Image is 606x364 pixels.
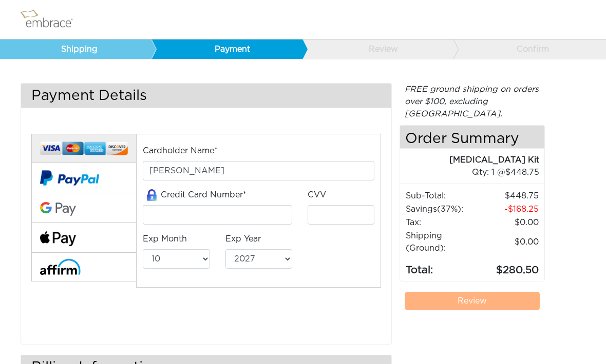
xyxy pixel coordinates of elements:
td: Shipping (Ground): [405,229,479,255]
label: Cardholder Name* [143,145,218,157]
img: Google-Pay-Logo.svg [40,202,76,216]
div: [MEDICAL_DATA] Kit [400,154,539,166]
img: affirm-logo.svg [40,259,81,275]
td: 168.25 [479,203,539,216]
div: 1 @ [413,166,539,178]
a: Payment [151,39,302,59]
div: FREE ground shipping on orders over $100, excluding [GEOGRAPHIC_DATA]. [400,83,545,120]
td: 0.00 [479,216,539,229]
span: 448.75 [505,168,539,176]
img: logo.png [18,7,85,32]
td: 448.75 [479,189,539,203]
label: Exp Year [225,233,261,245]
img: paypal-v2.png [40,163,99,193]
a: Confirm [453,39,604,59]
label: Exp Month [143,233,187,245]
img: fullApplePay.png [40,231,76,246]
td: Total: [405,255,479,278]
a: Review [302,39,453,59]
td: 280.50 [479,255,539,278]
img: credit-cards.png [40,139,128,157]
label: CVV [308,189,326,201]
td: Sub-Total: [405,189,479,203]
img: amazon-lock.png [143,189,161,201]
td: Tax: [405,216,479,229]
h4: Order Summary [400,126,544,149]
label: Credit Card Number* [143,189,247,201]
a: Review [405,292,540,310]
h3: Payment Details [21,84,391,108]
td: Savings : [405,203,479,216]
td: $0.00 [479,229,539,255]
span: (37%) [437,205,461,213]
